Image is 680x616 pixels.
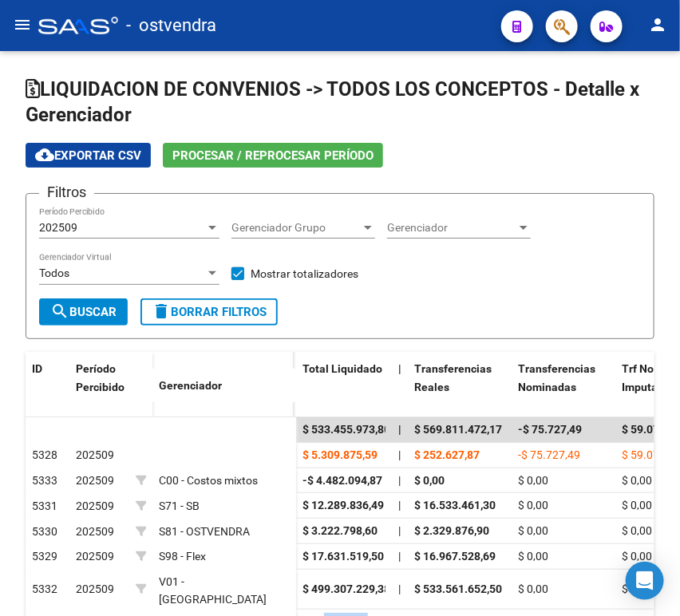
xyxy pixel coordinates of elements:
[50,305,117,319] span: Buscar
[26,143,151,168] button: Exportar CSV
[140,298,278,326] button: Borrar Filtros
[302,474,382,487] span: -$ 4.482.094,87
[398,582,401,595] span: |
[32,474,57,487] span: 5333
[398,423,401,436] span: |
[398,550,401,563] span: |
[398,524,401,537] span: |
[302,582,390,595] span: $ 499.307.229,38
[302,423,390,436] span: $ 533.455.973,80
[159,474,258,487] span: C00 - Costos mixtos
[622,550,652,563] span: $ 0,00
[159,379,222,392] span: Gerenciador
[159,575,267,606] span: V01 - [GEOGRAPHIC_DATA]
[622,362,679,393] span: Trf No Imputables
[32,362,42,375] span: ID
[32,500,57,512] span: 5331
[518,423,582,436] span: -$ 75.727,49
[302,550,384,563] span: $ 17.631.519,50
[231,221,361,235] span: Gerenciador Grupo
[518,582,548,595] span: $ 0,00
[32,525,57,538] span: 5330
[414,448,480,461] span: $ 252.627,87
[39,221,77,234] span: 202509
[13,15,32,34] mat-icon: menu
[302,524,378,537] span: $ 3.222.798,60
[152,369,296,403] datatable-header-cell: Gerenciador
[302,499,384,511] span: $ 12.289.836,49
[32,448,57,461] span: 5328
[414,474,445,487] span: $ 0,00
[50,302,69,321] mat-icon: search
[76,448,114,461] span: 202509
[159,550,206,563] span: S98 - Flex
[35,148,141,163] span: Exportar CSV
[172,148,374,163] span: Procesar / Reprocesar período
[35,145,54,164] mat-icon: cloud_download
[622,524,652,537] span: $ 0,00
[414,582,502,595] span: $ 533.561.652,50
[76,500,114,512] span: 202509
[518,499,548,511] span: $ 0,00
[26,352,69,419] datatable-header-cell: ID
[302,362,382,375] span: Total Liquidado
[302,448,378,461] span: $ 5.309.875,59
[163,143,383,168] button: Procesar / Reprocesar período
[159,500,200,512] span: S71 - SB
[414,499,496,511] span: $ 16.533.461,30
[398,448,401,461] span: |
[39,298,128,326] button: Buscar
[159,525,250,538] span: S81 - OSTVENDRA
[414,423,502,436] span: $ 569.811.472,17
[76,362,125,393] span: Período Percibido
[408,352,512,422] datatable-header-cell: Transferencias Reales
[518,448,580,461] span: -$ 75.727,49
[26,78,639,126] span: LIQUIDACION DE CONVENIOS -> TODOS LOS CONCEPTOS - Detalle x Gerenciador
[398,362,401,375] span: |
[512,352,615,422] datatable-header-cell: Transferencias Nominadas
[622,499,652,511] span: $ 0,00
[76,582,114,595] span: 202509
[518,362,595,393] span: Transferencias Nominadas
[32,582,57,595] span: 5332
[392,352,408,422] datatable-header-cell: |
[152,302,171,321] mat-icon: delete
[398,499,401,511] span: |
[622,582,652,595] span: $ 0,00
[69,352,129,419] datatable-header-cell: Período Percibido
[414,524,489,537] span: $ 2.329.876,90
[414,362,492,393] span: Transferencias Reales
[518,524,548,537] span: $ 0,00
[39,181,94,203] h3: Filtros
[76,474,114,487] span: 202509
[126,8,216,43] span: - ostvendra
[648,15,667,34] mat-icon: person
[398,474,401,487] span: |
[296,352,392,422] datatable-header-cell: Total Liquidado
[76,525,114,538] span: 202509
[626,562,664,600] div: Open Intercom Messenger
[32,550,57,563] span: 5329
[387,221,516,235] span: Gerenciador
[414,550,496,563] span: $ 16.967.528,69
[622,474,652,487] span: $ 0,00
[76,550,114,563] span: 202509
[39,267,69,279] span: Todos
[152,305,267,319] span: Borrar Filtros
[251,264,358,283] span: Mostrar totalizadores
[518,550,548,563] span: $ 0,00
[518,474,548,487] span: $ 0,00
